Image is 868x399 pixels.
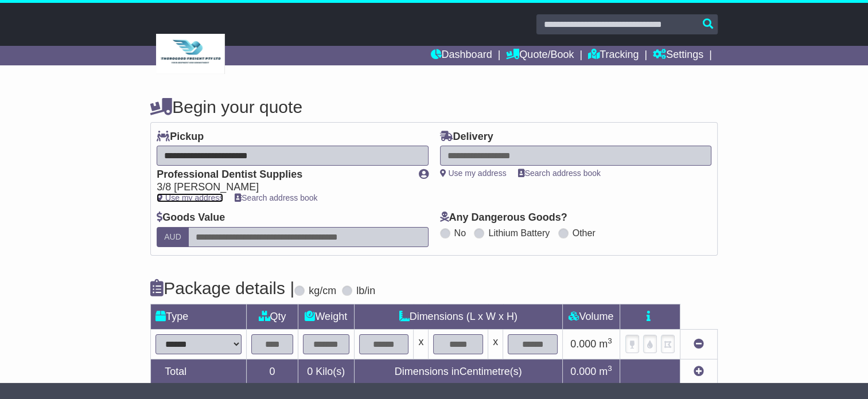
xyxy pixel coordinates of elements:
[157,193,223,202] a: Use my address
[157,181,407,194] div: 3/8 [PERSON_NAME]
[157,212,225,224] label: Goods Value
[247,304,298,329] td: Qty
[151,304,247,329] td: Type
[599,338,612,350] span: m
[414,329,429,359] td: x
[356,285,375,298] label: lb/in
[599,366,612,377] span: m
[653,46,703,65] a: Settings
[150,279,294,298] h4: Package details |
[150,97,718,116] h4: Begin your quote
[518,169,601,178] a: Search address book
[694,366,704,377] a: Add new item
[307,366,313,377] span: 0
[440,212,567,224] label: Any Dangerous Goods?
[157,131,204,143] label: Pickup
[157,227,189,247] label: AUD
[506,46,574,65] a: Quote/Book
[440,169,507,178] a: Use my address
[488,228,550,238] label: Lithium Battery
[440,131,493,143] label: Delivery
[570,366,596,377] span: 0.000
[562,304,620,329] td: Volume
[430,46,492,65] a: Dashboard
[608,337,612,345] sup: 3
[298,304,354,329] td: Weight
[247,359,298,384] td: 0
[488,329,503,359] td: x
[309,285,336,298] label: kg/cm
[354,304,562,329] td: Dimensions (L x W x H)
[235,193,317,202] a: Search address book
[354,359,562,384] td: Dimensions in Centimetre(s)
[151,359,247,384] td: Total
[588,46,639,65] a: Tracking
[608,364,612,373] sup: 3
[157,169,407,181] div: Professional Dentist Supplies
[573,228,595,238] label: Other
[694,338,704,350] a: Remove this item
[298,359,354,384] td: Kilo(s)
[570,338,596,350] span: 0.000
[454,228,466,238] label: No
